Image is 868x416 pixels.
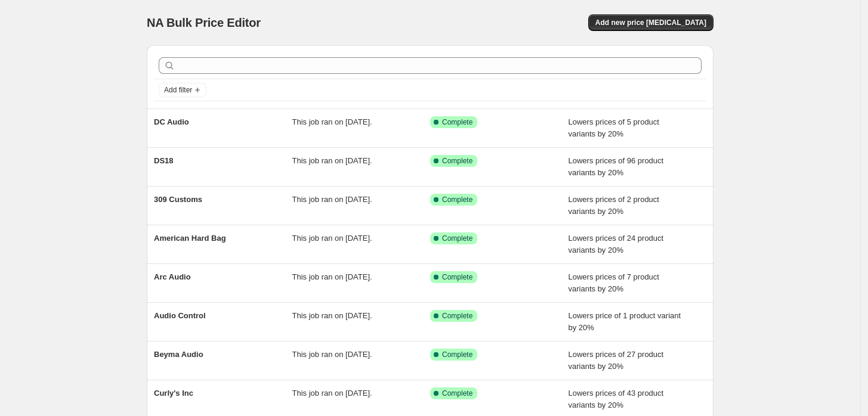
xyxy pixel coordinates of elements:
[154,311,206,320] span: Audio Control
[154,389,193,398] span: Curly's Inc
[442,389,472,398] span: Complete
[292,156,372,165] span: This job ran on [DATE].
[588,14,713,31] button: Add new price [MEDICAL_DATA]
[442,350,472,359] span: Complete
[154,117,189,126] span: DC Audio
[292,195,372,204] span: This job ran on [DATE].
[164,85,192,95] span: Add filter
[292,234,372,243] span: This job ran on [DATE].
[292,272,372,281] span: This job ran on [DATE].
[569,234,664,254] span: Lowers prices of 24 product variants by 20%
[154,195,202,204] span: 309 Customs
[154,272,191,281] span: Arc Audio
[442,272,472,282] span: Complete
[154,234,226,243] span: American Hard Bag
[595,18,706,27] span: Add new price [MEDICAL_DATA]
[569,311,681,332] span: Lowers price of 1 product variant by 20%
[147,16,261,29] span: NA Bulk Price Editor
[569,350,664,371] span: Lowers prices of 27 product variants by 20%
[154,156,174,165] span: DS18
[154,350,203,359] span: Beyma Audio
[569,389,664,409] span: Lowers prices of 43 product variants by 20%
[569,195,659,216] span: Lowers prices of 2 product variants by 20%
[442,234,472,243] span: Complete
[292,117,372,126] span: This job ran on [DATE].
[442,195,472,204] span: Complete
[442,156,472,166] span: Complete
[442,311,472,321] span: Complete
[442,117,472,127] span: Complete
[292,350,372,359] span: This job ran on [DATE].
[569,156,664,177] span: Lowers prices of 96 product variants by 20%
[292,389,372,398] span: This job ran on [DATE].
[569,117,659,138] span: Lowers prices of 5 product variants by 20%
[159,83,206,97] button: Add filter
[569,272,659,293] span: Lowers prices of 7 product variants by 20%
[292,311,372,320] span: This job ran on [DATE].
